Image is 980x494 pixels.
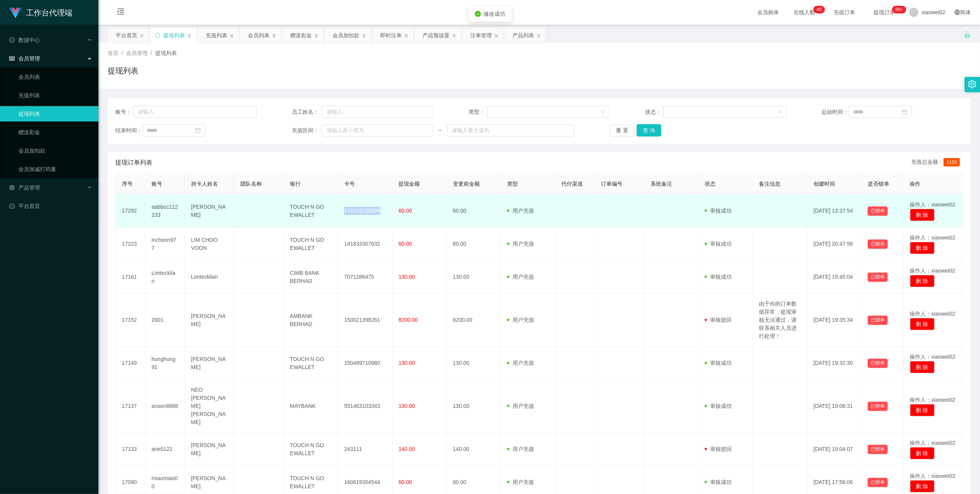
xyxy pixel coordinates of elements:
[868,181,889,187] span: 是否锁单
[116,294,145,347] td: 17152
[910,235,955,241] span: 操作人：xiaowei02
[807,380,862,433] td: [DATE] 19:06:31
[494,33,499,38] i: 图标: close
[284,433,338,466] td: TOUCH N GO EWALLET
[145,380,185,433] td: anson8888
[452,33,456,38] i: 图标: close
[115,108,133,116] span: 账号：
[362,33,366,38] i: 图标: close
[507,446,534,452] span: 用户充值
[26,0,72,25] h1: 工作台代理端
[9,55,40,62] span: 会员管理
[145,228,185,261] td: incheon977
[145,347,185,380] td: hunghung91
[18,125,92,140] a: 赠送彩金
[338,228,392,261] td: 141833307632
[284,347,338,380] td: TOUCH N GO EWALLET
[601,110,605,115] i: 图标: down
[651,181,672,187] span: 系统备注
[910,268,955,274] span: 操作人：xiaowei02
[910,397,955,403] span: 操作人：xiaowei02
[601,181,622,187] span: 订单编号
[284,228,338,261] td: TOUCH N GO EWALLET
[910,404,935,416] button: 删 除
[910,473,955,479] span: 操作人：xiaowei02
[475,11,481,17] i: icon: check-circle
[122,181,133,187] span: 序号
[868,359,888,368] button: 已锁单
[910,480,935,492] button: 删 除
[507,479,534,485] span: 用户充值
[145,433,185,466] td: arie0122
[423,28,449,43] div: 产品预设置
[163,28,185,43] div: 提现列表
[705,241,732,247] span: 审核成功
[140,33,144,38] i: 图标: close
[399,317,418,323] span: 8200.00
[338,261,392,294] td: 7071288475
[126,50,148,56] span: 会员管理
[9,56,15,61] i: 图标: table
[185,228,235,261] td: LIM CHOO VOON
[9,37,40,43] span: 数据中心
[399,241,412,247] span: 60.00
[292,108,321,116] span: 员工姓名：
[964,31,971,38] i: 图标: unlock
[116,261,145,294] td: 17161
[116,347,145,380] td: 17149
[447,294,501,347] td: 8200.00
[705,317,732,323] span: 审核驳回
[338,380,392,433] td: 551463103343
[447,380,501,433] td: 130.00
[333,28,359,43] div: 会员加扣款
[116,433,145,466] td: 17133
[116,195,145,228] td: 17292
[9,9,72,15] a: 工作台代理端
[469,108,487,116] span: 类型：
[145,261,185,294] td: Limtecklian
[115,126,142,135] span: 结束时间：
[115,158,152,167] span: 提现订单列表
[185,195,235,228] td: [PERSON_NAME]
[453,181,480,187] span: 变更前金额
[868,478,888,487] button: 已锁单
[9,37,15,43] i: 图标: check-circle-o
[868,240,888,249] button: 已锁单
[705,274,732,280] span: 审核成功
[536,33,541,38] i: 图标: close
[705,360,732,366] span: 审核成功
[187,33,192,38] i: 图标: close
[910,181,921,187] span: 操作
[868,316,888,325] button: 已锁单
[814,181,835,187] span: 创建时间
[512,28,534,43] div: 产品列表
[116,380,145,433] td: 17137
[807,195,862,228] td: [DATE] 13:37:54
[9,198,92,214] a: 图标: dashboard平台首页
[868,273,888,282] button: 已锁单
[108,0,134,25] i: 图标: menu-fold
[705,479,732,485] span: 审核成功
[507,403,534,409] span: 用户充值
[910,242,935,254] button: 删 除
[447,347,501,380] td: 130.00
[185,347,235,380] td: [PERSON_NAME]
[902,109,907,115] i: 图标: calendar
[910,318,935,330] button: 删 除
[121,50,123,56] span: /
[151,50,152,56] span: /
[807,347,862,380] td: [DATE] 19:32:30
[399,360,415,366] span: 130.00
[108,65,138,77] h1: 提现列表
[322,106,433,118] input: 请输入
[507,208,534,214] span: 用户充值
[705,181,715,187] span: 状态
[404,33,409,38] i: 图标: close
[910,361,935,373] button: 删 除
[9,8,22,18] img: logo.9652507e.png
[892,6,906,13] sup: 972
[290,28,312,43] div: 赠送彩金
[344,181,355,187] span: 卡号
[753,294,807,347] td: 由于你的订单数据异常，提现审核无法通过，请联系相关人员进行处理！
[155,33,160,38] i: 图标: sync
